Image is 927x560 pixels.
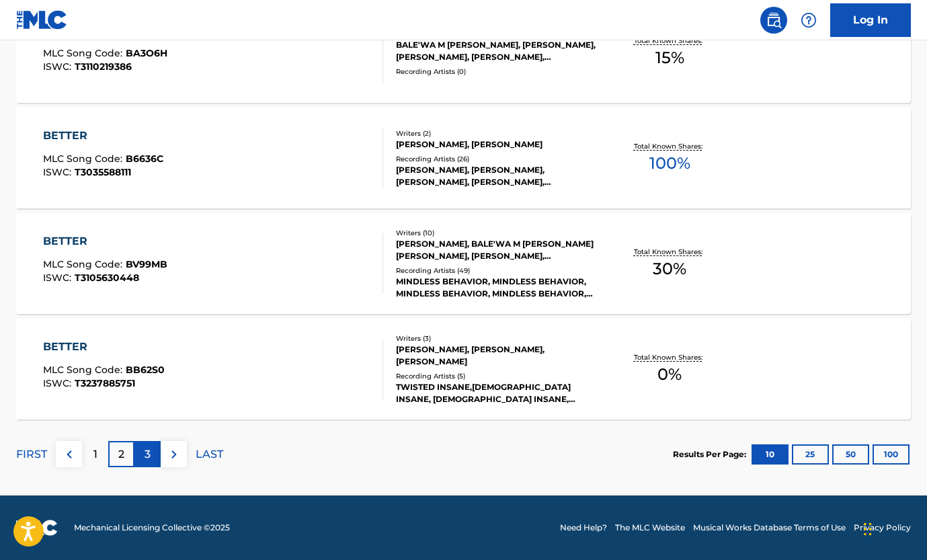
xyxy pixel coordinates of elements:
[75,377,135,389] span: T3237885751
[145,446,151,463] p: 3
[126,258,167,270] span: BV99MB
[396,39,596,63] div: BALE'WA M [PERSON_NAME], [PERSON_NAME], [PERSON_NAME], [PERSON_NAME], [PERSON_NAME] [PERSON_NAME]
[16,520,58,536] img: logo
[75,272,139,284] span: T3105630448
[801,12,817,28] img: help
[118,446,124,463] p: 2
[396,228,596,238] div: Writers ( 10 )
[396,154,596,164] div: Recording Artists ( 26 )
[16,10,68,30] img: MLC Logo
[396,276,596,300] div: MINDLESS BEHAVIOR, MINDLESS BEHAVIOR, MINDLESS BEHAVIOR, MINDLESS BEHAVIOR, MINDLESS BEHAVIOR
[396,238,596,262] div: [PERSON_NAME], BALE'WA M [PERSON_NAME] [PERSON_NAME], [PERSON_NAME], [PERSON_NAME], [PERSON_NAME]...
[396,381,596,405] div: TWISTED INSANE,[DEMOGRAPHIC_DATA] INSANE, [DEMOGRAPHIC_DATA] INSANE, TWISTED INSANE, TWISTED INSA...
[196,446,223,463] p: LAST
[166,446,182,463] img: right
[560,522,607,534] a: Need Help?
[657,362,682,387] span: 0 %
[43,377,75,389] span: ISWC :
[43,233,167,249] div: BETTER
[873,444,910,465] button: 100
[126,47,167,59] span: BA3O6H
[396,138,596,151] div: [PERSON_NAME], [PERSON_NAME]
[832,444,869,465] button: 50
[396,333,596,344] div: Writers ( 3 )
[126,153,163,165] span: B6636C
[61,446,77,463] img: left
[673,448,750,461] p: Results Per Page:
[126,364,165,376] span: BB62S0
[634,247,706,257] p: Total Known Shares:
[43,339,165,355] div: BETTER
[75,61,132,73] span: T3110219386
[43,272,75,284] span: ISWC :
[653,257,686,281] span: 30 %
[43,166,75,178] span: ISWC :
[396,67,596,77] div: Recording Artists ( 0 )
[795,7,822,34] div: Help
[634,36,706,46] p: Total Known Shares:
[634,352,706,362] p: Total Known Shares:
[396,128,596,138] div: Writers ( 2 )
[43,61,75,73] span: ISWC :
[860,495,927,560] iframe: Chat Widget
[43,47,126,59] span: MLC Song Code :
[93,446,97,463] p: 1
[16,2,911,103] a: BETTERMLC Song Code:BA3O6HISWC:T3110219386Writers (5)BALE'WA M [PERSON_NAME], [PERSON_NAME], [PER...
[634,141,706,151] p: Total Known Shares:
[396,164,596,188] div: [PERSON_NAME], [PERSON_NAME], [PERSON_NAME], [PERSON_NAME],[PERSON_NAME], [PERSON_NAME],[PERSON_N...
[830,3,911,37] a: Log In
[615,522,685,534] a: The MLC Website
[854,522,911,534] a: Privacy Policy
[396,266,596,276] div: Recording Artists ( 49 )
[649,151,690,175] span: 100 %
[43,364,126,376] span: MLC Song Code :
[864,509,872,549] div: Drag
[74,522,230,534] span: Mechanical Licensing Collective © 2025
[43,258,126,270] span: MLC Song Code :
[655,46,684,70] span: 15 %
[43,128,163,144] div: BETTER
[75,166,131,178] span: T3035588111
[752,444,789,465] button: 10
[16,213,911,314] a: BETTERMLC Song Code:BV99MBISWC:T3105630448Writers (10)[PERSON_NAME], BALE'WA M [PERSON_NAME] [PER...
[396,344,596,368] div: [PERSON_NAME], [PERSON_NAME], [PERSON_NAME]
[766,12,782,28] img: search
[16,446,47,463] p: FIRST
[792,444,829,465] button: 25
[693,522,846,534] a: Musical Works Database Terms of Use
[16,319,911,419] a: BETTERMLC Song Code:BB62S0ISWC:T3237885751Writers (3)[PERSON_NAME], [PERSON_NAME], [PERSON_NAME]R...
[16,108,911,208] a: BETTERMLC Song Code:B6636CISWC:T3035588111Writers (2)[PERSON_NAME], [PERSON_NAME]Recording Artist...
[43,153,126,165] span: MLC Song Code :
[760,7,787,34] a: Public Search
[396,371,596,381] div: Recording Artists ( 5 )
